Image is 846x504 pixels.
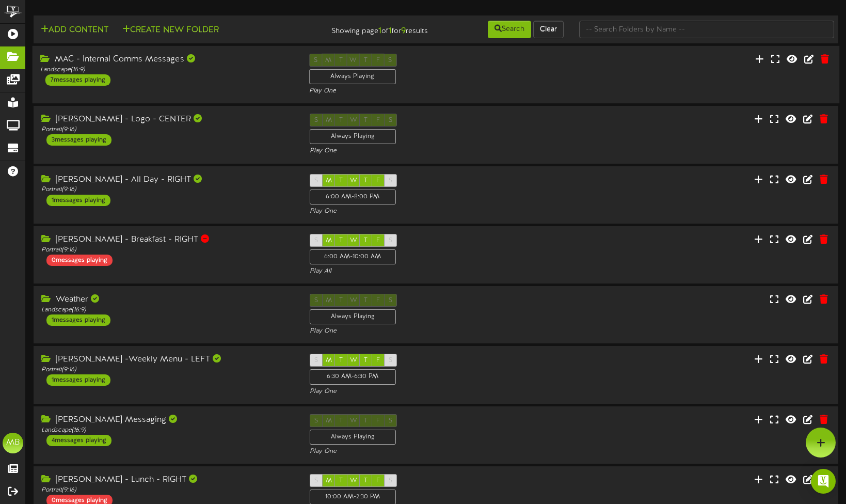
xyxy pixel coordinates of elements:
div: Play One [310,387,563,396]
div: 6:00 AM - 10:00 AM [310,249,396,264]
span: F [376,237,380,244]
span: W [350,477,357,484]
div: Showing page of for results [300,20,436,37]
strong: 1 [389,26,392,36]
div: Landscape ( 16:9 ) [40,66,294,74]
div: [PERSON_NAME] Messaging [41,414,294,426]
div: Portrait ( 9:16 ) [41,486,294,495]
div: 1 messages playing [46,195,110,206]
span: W [350,237,357,244]
span: M [326,357,332,364]
button: Add Content [38,24,111,37]
div: Always Playing [310,309,396,324]
span: S [314,177,318,184]
div: MAC - Internal Comms Messages [40,54,294,66]
div: 7 messages playing [45,74,110,86]
span: W [350,177,357,184]
div: 1 messages playing [46,374,110,386]
div: 4 messages playing [46,435,111,446]
div: 6:30 AM - 6:30 PM [310,369,396,384]
div: Play All [310,267,563,276]
button: Clear [533,21,564,38]
span: S [389,477,392,484]
div: Portrait ( 9:16 ) [41,185,294,194]
span: S [389,357,392,364]
div: Play One [310,327,563,336]
span: M [326,177,332,184]
span: S [389,237,392,244]
div: 3 messages playing [46,134,111,146]
span: S [314,357,318,364]
div: Always Playing [309,69,396,84]
div: [PERSON_NAME] - All Day - RIGHT [41,174,294,186]
span: F [376,357,380,364]
span: F [376,477,380,484]
div: [PERSON_NAME] - Logo - CENTER [41,114,294,125]
div: Play One [310,147,563,155]
div: Portrait ( 9:16 ) [41,125,294,134]
div: 0 messages playing [46,255,113,266]
div: Always Playing [310,129,396,144]
div: 1 messages playing [46,314,110,326]
span: T [339,177,343,184]
span: T [339,237,343,244]
div: Landscape ( 16:9 ) [41,306,294,314]
span: S [389,177,392,184]
span: T [364,357,368,364]
span: T [364,177,368,184]
span: T [364,477,368,484]
div: 6:00 AM - 8:00 PM [310,190,396,204]
span: M [326,237,332,244]
div: Weather [41,294,294,306]
span: F [376,177,380,184]
div: [PERSON_NAME] -Weekly Menu - LEFT [41,354,294,366]
span: T [339,357,343,364]
div: Portrait ( 9:16 ) [41,366,294,374]
div: [PERSON_NAME] - Breakfast - RIGHT [41,234,294,246]
div: Landscape ( 16:9 ) [41,426,294,435]
strong: 9 [401,26,406,36]
span: S [314,237,318,244]
div: Play One [310,447,563,456]
div: Portrait ( 9:16 ) [41,246,294,255]
span: T [339,477,343,484]
span: M [326,477,332,484]
span: T [364,237,368,244]
span: W [350,357,357,364]
div: MB [3,433,23,453]
strong: 1 [378,26,381,36]
div: Play One [310,207,563,216]
div: Open Intercom Messenger [811,469,836,494]
span: S [314,477,318,484]
button: Create New Folder [119,24,222,37]
input: -- Search Folders by Name -- [579,21,834,38]
button: Search [488,21,531,38]
div: Always Playing [310,430,396,445]
div: Play One [309,87,563,96]
div: [PERSON_NAME] - Lunch - RIGHT [41,474,294,486]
